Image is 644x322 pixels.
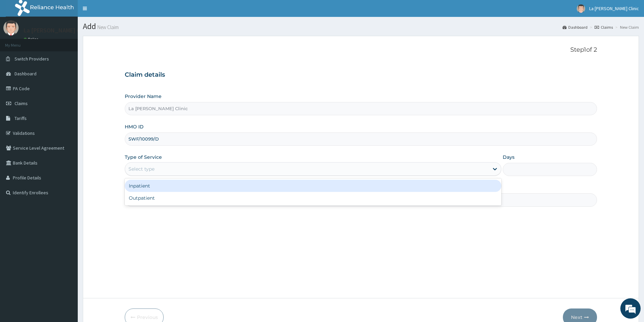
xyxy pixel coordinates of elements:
[125,71,597,79] h3: Claim details
[125,46,597,54] p: Step 1 of 2
[125,132,597,146] input: Enter HMO ID
[577,4,585,13] img: User Image
[3,20,19,35] img: User Image
[111,3,127,20] div: Minimize live chat window
[563,24,588,30] a: Dashboard
[595,24,613,30] a: Claims
[614,24,639,30] li: New Claim
[15,71,37,77] span: Dashboard
[15,56,49,62] span: Switch Providers
[83,22,639,31] h1: Add
[125,154,162,160] label: Type of Service
[3,184,129,208] textarea: Type your message and hit 'Enter'
[128,166,154,172] div: Select type
[125,93,162,100] label: Provider Name
[503,154,515,160] label: Days
[15,115,27,121] span: Tariffs
[125,192,501,204] div: Outpatient
[24,37,40,42] a: Online
[15,100,28,106] span: Claims
[96,25,119,30] small: New Claim
[589,5,639,11] span: La [PERSON_NAME] Clinic
[39,85,93,153] span: We're online!
[24,27,91,33] p: La [PERSON_NAME] Clinic
[125,180,501,192] div: Inpatient
[35,38,114,47] div: Chat with us now
[125,123,144,130] label: HMO ID
[13,34,27,51] img: d_794563401_company_1708531726252_794563401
